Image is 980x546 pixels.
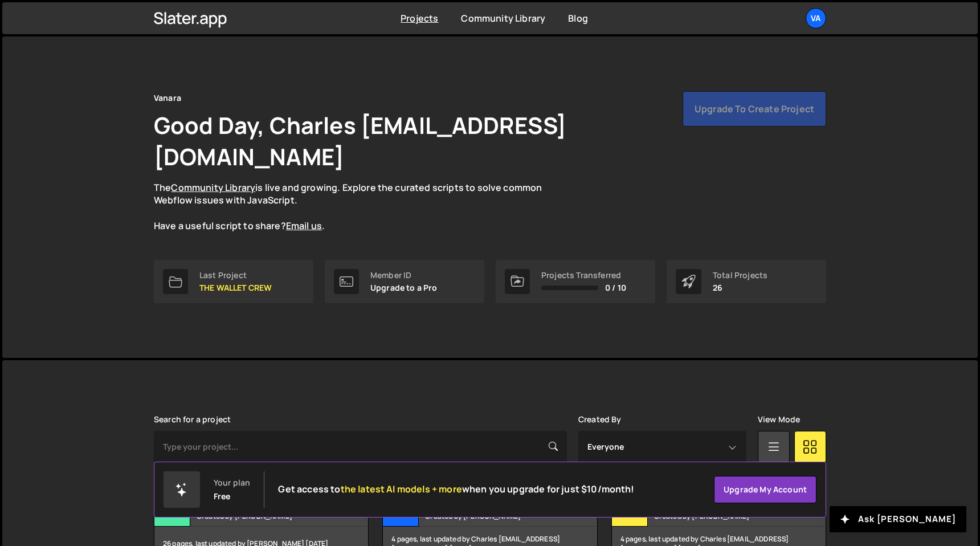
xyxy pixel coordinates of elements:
label: Search for a project [154,415,231,424]
div: Free [214,492,231,501]
input: Type your project... [154,431,567,463]
p: The is live and growing. Explore the curated scripts to solve common Webflow issues with JavaScri... [154,181,564,233]
small: Created by [PERSON_NAME] [197,511,334,521]
p: 26 [713,283,767,292]
label: Created By [578,415,622,424]
div: Last Project [199,271,272,280]
div: Vanara [154,91,181,105]
small: Created by [PERSON_NAME] [654,511,791,521]
span: 0 / 10 [605,283,626,292]
a: Upgrade my account [714,476,816,503]
div: Member ID [370,271,438,280]
a: Email us [286,219,322,232]
div: Your plan [214,478,250,487]
span: the latest AI models + more [341,483,462,495]
div: Projects Transferred [541,271,626,280]
h2: Get access to when you upgrade for just $10/month! [278,484,634,495]
p: Upgrade to a Pro [370,283,438,292]
a: Community Library [461,12,545,25]
a: Va [806,8,826,28]
p: THE WALLET CREW [199,283,272,292]
a: Community Library [171,181,255,194]
small: Created by [PERSON_NAME] [425,511,562,521]
label: View Mode [758,415,800,424]
a: Projects [401,12,438,25]
button: Ask [PERSON_NAME] [830,506,966,532]
div: Total Projects [713,271,767,280]
h1: Good Day, Charles [EMAIL_ADDRESS][DOMAIN_NAME] [154,109,724,172]
a: Last Project THE WALLET CREW [154,260,313,303]
a: Blog [568,12,588,25]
